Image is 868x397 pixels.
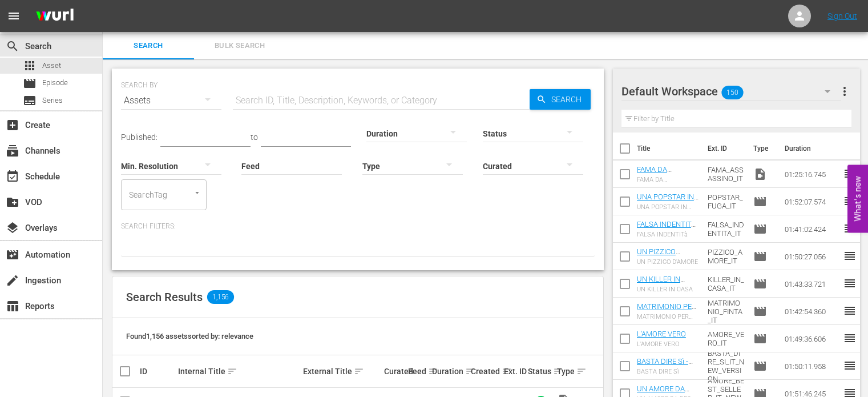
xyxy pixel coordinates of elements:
[838,78,851,105] button: more_vert
[753,277,767,291] span: Episode
[6,144,19,158] span: Channels
[557,364,573,378] div: Type
[780,215,843,243] td: 01:41:02.424
[178,364,299,378] div: Internal Title
[843,359,857,372] span: reorder
[778,133,846,165] th: Duration
[110,39,187,53] span: Search
[703,188,749,215] td: POPSTAR_FUGA_IT
[121,85,221,117] div: Assets
[721,81,743,105] span: 150
[703,270,749,298] td: KILLER_IN_CASA_IT
[637,220,697,246] a: FALSA INDENTITà (FALSA INDENTITà - 2 min adv)
[703,352,749,380] td: BASTA_DIRE_SI_IT_NEW_VERSION
[6,221,19,235] span: Overlays
[780,243,843,270] td: 01:50:27.056
[703,298,749,325] td: MATRIMONIO_FINTA_IT
[637,340,686,348] div: L'AMORE VERO
[703,215,749,243] td: FALSA_INDENTITA_IT
[27,3,82,30] img: ans4CAIJ8jUAAAAAAAAAAAAAAAAAAAAAAAAgQb4GAAAAAAAAAAAAAAAAAAAAAAAAJMjXAAAAAAAAAAAAAAAAAAAAAAAAgAT5G...
[7,9,21,23] span: menu
[753,332,767,346] span: Episode
[780,161,843,188] td: 01:25:16.745
[121,222,595,231] p: Search Filters:
[227,366,237,376] span: sort
[126,290,203,304] span: Search Results
[207,290,234,304] span: 1,156
[780,270,843,298] td: 01:43:33.721
[530,89,591,110] button: Search
[6,248,19,262] span: Automation
[121,133,158,142] span: Published:
[637,133,701,165] th: Title
[140,367,175,376] div: ID
[432,364,467,378] div: Duration
[502,366,512,376] span: sort
[637,231,699,238] div: FALSA INDENTITà
[703,243,749,270] td: PIZZICO_AMORE_IT
[6,118,19,132] span: Create
[701,133,746,165] th: Ext. ID
[553,366,563,376] span: sort
[408,364,429,378] div: Feed
[637,313,699,320] div: MATRIMONIO PER FINTA
[528,364,553,378] div: Status
[843,304,857,318] span: reorder
[843,167,857,181] span: reorder
[6,274,19,287] span: Ingestion
[126,332,253,340] span: Found 1,156 assets sorted by: relevance
[504,367,524,376] div: Ext. ID
[637,176,699,183] div: FAMA DA ASSASSINO
[753,195,767,208] span: Episode
[780,352,843,380] td: 01:50:11.958
[637,357,696,383] a: BASTA DIRE Sì - [GEOGRAPHIC_DATA] QUESTO
[827,11,857,21] a: Sign Out
[753,359,767,373] span: Episode
[6,195,19,209] span: VOD
[621,75,842,107] div: Default Workspace
[192,187,203,198] button: Open
[428,366,438,376] span: sort
[303,364,381,378] div: External Title
[637,302,696,319] a: MATRIMONIO PER FINTA
[637,368,699,375] div: BASTA DIRE Sì
[637,330,686,338] a: L'AMORE VERO
[637,165,676,182] a: FAMA DA ASSASSINO
[6,39,19,53] span: Search
[843,249,857,263] span: reorder
[753,222,767,236] span: Episode
[746,133,778,165] th: Type
[843,222,857,235] span: reorder
[6,299,19,313] span: Reports
[637,247,680,264] a: UN PIZZICO D'AMORE
[465,366,475,376] span: sort
[780,188,843,215] td: 01:52:07.574
[703,161,749,188] td: FAMA_ASSASSINO_IT
[847,165,868,232] button: Open Feedback Widget
[42,77,68,89] span: Episode
[23,59,37,73] span: Asset
[251,133,258,142] span: to
[471,364,501,378] div: Created
[637,193,699,210] a: UNA POPSTAR IN FUGA
[637,203,699,211] div: UNA POPSTAR IN FUGA
[843,276,857,290] span: reorder
[201,39,278,53] span: Bulk Search
[780,325,843,352] td: 01:49:36.606
[637,286,699,293] div: UN KILLER IN CASA
[843,194,857,208] span: reorder
[838,85,851,98] span: more_vert
[42,60,61,71] span: Asset
[753,167,767,181] span: Video
[780,298,843,325] td: 01:42:54.360
[843,331,857,345] span: reorder
[23,77,37,90] span: Episode
[547,89,591,110] span: Search
[354,366,364,376] span: sort
[753,304,767,318] span: Episode
[637,258,699,266] div: UN PIZZICO D'AMORE
[6,170,19,183] span: Schedule
[42,95,63,106] span: Series
[753,250,767,263] span: Episode
[384,367,405,376] div: Curated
